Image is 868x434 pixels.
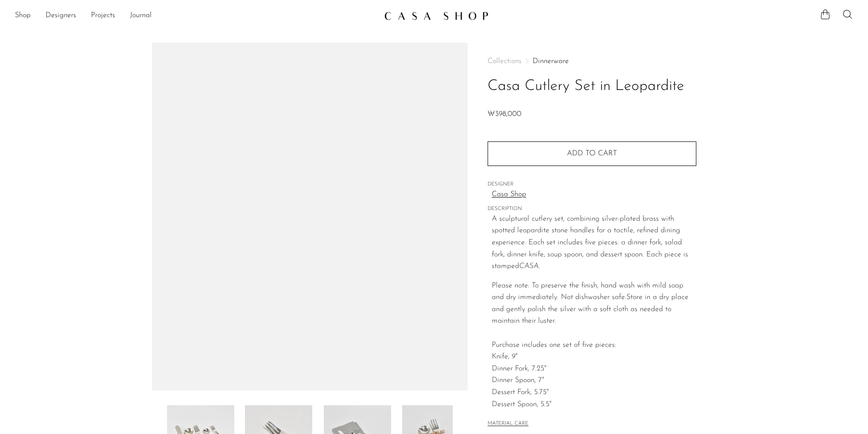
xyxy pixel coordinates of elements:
[488,141,696,166] button: Add to cart
[519,262,540,270] em: CASA.
[130,10,152,22] a: Journal
[492,280,696,411] p: Please note: To preserve the finish, hand wash with mild soap and dry immediately. Not dishwasher...
[15,8,377,24] nav: Desktop navigation
[488,205,696,213] span: DESCRIPTION
[488,110,521,118] span: ₩398,000
[15,8,377,24] ul: NEW HEADER MENU
[492,189,696,201] a: Casa Shop
[567,150,617,157] span: Add to cart
[488,180,696,189] span: DESIGNER
[91,10,115,22] a: Projects
[488,421,528,428] button: MATERIAL CARE
[492,213,696,273] p: A sculptural cutlery set, combining silver-plated brass with spotted leopardite stone handles for...
[533,57,569,65] a: Dinnerware
[488,57,696,65] nav: Breadcrumbs
[45,10,76,22] a: Designers
[488,75,696,98] h1: Casa Cutlery Set in Leopardite
[15,10,31,22] a: Shop
[488,57,521,65] span: Collections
